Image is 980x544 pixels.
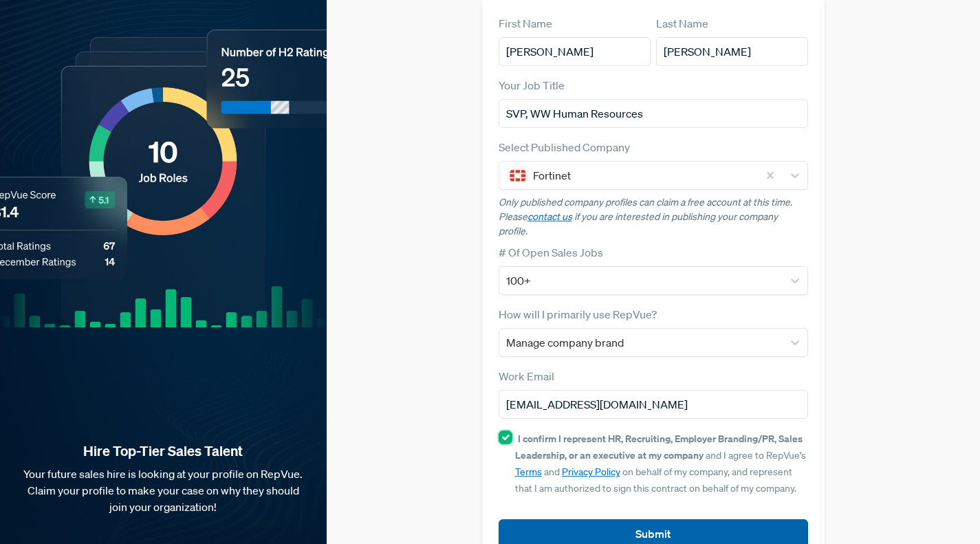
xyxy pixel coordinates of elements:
[527,210,572,223] a: contact us
[499,37,651,66] input: First Name
[515,433,806,494] span: and I agree to RepVue’s and on behalf of my company, and represent that I am authorized to sign t...
[22,466,305,515] p: Your future sales hire is looking at your profile on RepVue. Claim your profile to make your case...
[499,15,552,32] label: First Name
[499,139,630,155] label: Select Published Company
[22,442,305,460] strong: Hire Top-Tier Sales Talent
[499,244,603,261] label: # Of Open Sales Jobs
[510,167,526,184] img: Fortinet
[499,306,657,323] label: How will I primarily use RepVue?
[499,368,554,384] label: Work Email
[499,195,809,239] p: Only published company profiles can claim a free account at this time. Please if you are interest...
[499,99,809,128] input: Title
[515,466,542,478] a: Terms
[656,37,808,66] input: Last Name
[562,466,620,478] a: Privacy Policy
[515,432,803,461] strong: I confirm I represent HR, Recruiting, Employer Branding/PR, Sales Leadership, or an executive at ...
[656,15,708,32] label: Last Name
[499,77,565,94] label: Your Job Title
[499,390,809,419] input: Email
